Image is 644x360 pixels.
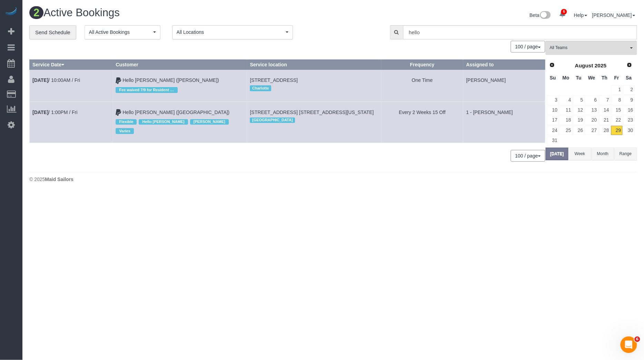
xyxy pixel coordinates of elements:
td: Schedule date [30,70,113,102]
iframe: Intercom live chat [621,337,637,353]
td: Assigned to [463,70,545,102]
td: Service location [247,70,381,102]
a: 10 [547,105,559,115]
a: 1 [611,85,623,95]
img: Automaid Logo [4,7,18,17]
a: 25 [559,126,572,135]
span: Hello [PERSON_NAME] [139,119,188,125]
td: Frequency [381,102,464,143]
a: 14 [599,105,611,115]
span: Thursday [602,75,608,80]
a: [DATE]/ 1:00PM / Fri [32,110,77,115]
a: 17 [547,116,559,125]
span: 6 [635,337,640,342]
a: 29 [611,126,623,135]
span: [PERSON_NAME] [190,119,229,125]
a: 9 [623,95,635,105]
span: All Locations [177,29,284,36]
a: 22 [611,116,623,125]
h1: Active Bookings [29,7,328,19]
span: 6 [561,9,567,15]
nav: Pagination navigation [511,150,545,162]
a: 12 [573,105,585,115]
th: Service Date [30,60,113,70]
a: 23 [623,116,635,125]
span: Saturday [626,75,632,80]
a: Help [574,12,587,18]
i: Paypal [116,110,121,115]
a: 28 [599,126,611,135]
span: All Active Bookings [89,29,152,36]
a: 18 [559,116,572,125]
span: All Teams [550,45,628,51]
span: Prev [549,62,555,68]
a: 16 [623,105,635,115]
img: New interface [539,11,551,20]
span: 2 [29,6,43,19]
td: Customer [113,102,247,143]
span: August [575,63,593,68]
th: Customer [113,60,247,70]
a: 11 [559,105,572,115]
a: 27 [585,126,598,135]
span: Next [627,62,632,68]
a: 30 [623,126,635,135]
a: 15 [611,105,623,115]
a: 24 [547,126,559,135]
a: 5 [573,95,585,105]
span: Flexible [116,119,137,125]
span: Tuesday [576,75,582,80]
button: Week [568,148,591,160]
a: Prev [547,60,557,70]
div: Location [250,84,378,93]
a: Next [625,60,634,70]
div: Location [250,116,378,125]
span: Charlotte [250,85,271,91]
a: 31 [547,136,559,145]
span: [GEOGRAPHIC_DATA] [250,117,295,123]
a: 13 [585,105,598,115]
button: All Locations [172,25,293,39]
a: [DATE]/ 10:00AM / Fri [32,77,80,83]
span: Friday [614,75,619,80]
a: 7 [599,95,611,105]
th: Service location [247,60,381,70]
a: 26 [573,126,585,135]
a: Hello [PERSON_NAME] ([PERSON_NAME]) [123,77,219,83]
b: [DATE] [32,110,48,115]
button: All Teams [546,41,637,55]
button: Month [592,148,614,160]
td: Service location [247,102,381,143]
th: Frequency [381,60,464,70]
a: [PERSON_NAME] [592,12,635,18]
a: Send Schedule [29,25,76,40]
th: Assigned to [463,60,545,70]
a: 6 [585,95,598,105]
button: [DATE] [546,148,568,160]
button: Range [614,148,637,160]
nav: Pagination navigation [511,41,545,53]
span: [STREET_ADDRESS] [STREET_ADDRESS][US_STATE] [250,110,374,115]
a: 4 [559,95,572,105]
strong: Maid Sailors [45,177,73,182]
ol: All Teams [546,41,637,51]
td: Customer [113,70,247,102]
a: 6 [556,7,569,22]
button: 100 / page [511,150,545,162]
a: 2 [623,85,635,95]
a: 3 [547,95,559,105]
i: Paypal [116,78,121,83]
span: Varies [116,128,134,134]
span: 2025 [595,63,606,68]
button: 100 / page [511,41,545,53]
td: Schedule date [30,102,113,143]
span: Sunday [550,75,556,80]
a: 19 [573,116,585,125]
td: Frequency [381,70,464,102]
td: Assigned to [463,102,545,143]
b: [DATE] [32,77,48,83]
a: Hello [PERSON_NAME] ([GEOGRAPHIC_DATA]) [123,110,230,115]
span: Fee waived 7/9 for Resident [PERSON_NAME] [116,87,178,93]
a: 8 [611,95,623,105]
